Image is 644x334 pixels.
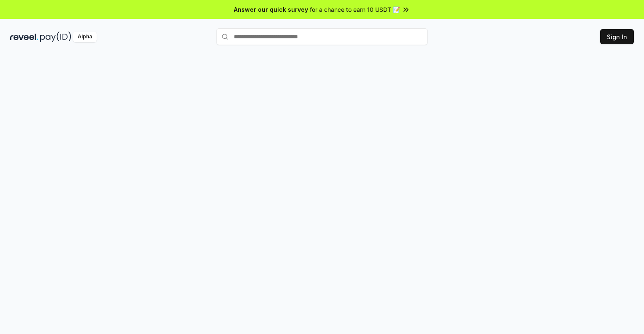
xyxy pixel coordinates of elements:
[40,32,71,42] img: pay_id
[310,5,400,14] span: for a chance to earn 10 USDT 📝
[600,29,634,44] button: Sign In
[10,32,38,42] img: reveel_dark
[73,32,97,42] div: Alpha
[234,5,308,14] span: Answer our quick survey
